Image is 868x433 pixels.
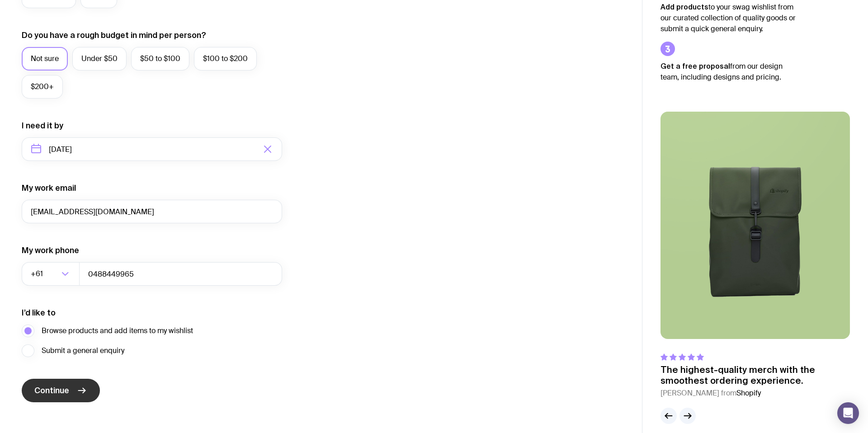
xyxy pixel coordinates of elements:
cite: [PERSON_NAME] from [660,388,850,399]
div: Domain: [DOMAIN_NAME] [24,24,99,31]
div: Domain Overview [34,53,81,59]
label: I’d like to [22,307,56,318]
div: Open Intercom Messenger [837,402,859,424]
label: My work email [22,183,76,193]
label: $100 to $200 [194,47,257,71]
input: Search for option [45,262,59,286]
label: Not sure [22,47,68,71]
img: tab_domain_overview_orange.svg [24,52,32,60]
span: Browse products and add items to my wishlist [42,325,193,336]
span: Continue [34,385,69,396]
div: v 4.0.25 [25,14,44,22]
span: Shopify [736,388,761,398]
label: $50 to $100 [131,47,189,71]
span: +61 [31,262,45,286]
p: The highest-quality merch with the smoothest ordering experience. [660,364,850,386]
img: tab_keywords_by_traffic_grey.svg [90,52,97,60]
img: website_grey.svg [14,24,22,31]
label: $200+ [22,75,63,99]
img: logo_orange.svg [14,14,22,22]
input: 0400123456 [79,262,282,286]
span: Submit a general enquiry [42,345,124,356]
div: Search for option [22,262,80,286]
strong: Get a free proposal [660,62,730,70]
label: I need it by [22,120,63,131]
button: Continue [22,379,100,402]
label: Do you have a rough budget in mind per person? [22,30,206,41]
p: from our design team, including designs and pricing. [660,61,796,83]
div: Keywords by Traffic [100,53,152,59]
p: to your swag wishlist from our curated collection of quality goods or submit a quick general enqu... [660,1,796,34]
label: My work phone [22,245,79,256]
input: Select a target date [22,137,282,161]
strong: Add products [660,3,708,11]
input: you@email.com [22,200,282,223]
label: Under $50 [72,47,127,71]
